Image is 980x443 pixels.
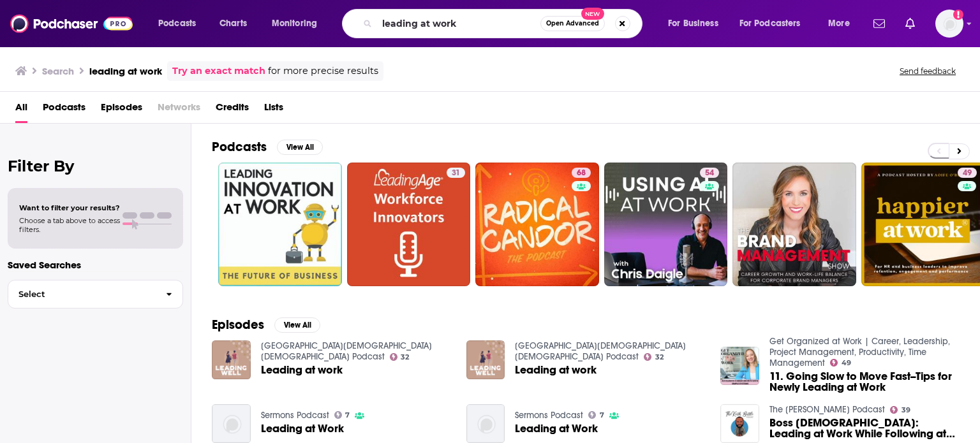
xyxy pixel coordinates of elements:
[149,13,212,34] button: open menu
[212,340,251,379] img: Leading at work
[515,410,583,421] a: Sermons Podcast
[896,66,960,76] button: Send feedback
[668,15,718,33] span: For Business
[10,11,133,36] img: Podchaser - Follow, Share and Rate Podcasts
[769,418,960,439] span: Boss [DEMOGRAPHIC_DATA]: Leading at Work While Following at Home
[600,412,604,418] span: 7
[261,365,343,375] a: Leading at work
[828,15,850,33] span: More
[572,168,591,178] a: 68
[739,15,801,33] span: For Podcasters
[842,360,851,366] span: 49
[277,140,323,155] button: View All
[452,167,460,180] span: 31
[158,15,196,33] span: Podcasts
[581,8,604,20] span: New
[264,97,283,123] a: Lists
[769,371,960,393] a: 11. Going Slow to Move Fast--Tips for Newly Leading at Work
[604,163,728,286] a: 54
[158,97,200,123] span: Networks
[655,354,664,360] span: 32
[890,406,910,414] a: 39
[89,65,162,77] h3: leading at work
[354,9,655,38] div: Search podcasts, credits, & more...
[935,10,963,38] span: Logged in as ColinMcA
[588,411,604,419] a: 7
[935,10,963,38] img: User Profile
[466,340,505,379] img: Leading at work
[546,20,599,27] span: Open Advanced
[377,13,540,34] input: Search podcasts, credits, & more...
[212,317,320,333] a: EpisodesView All
[819,13,866,34] button: open menu
[953,10,963,20] svg: Add a profile image
[515,340,686,362] a: Lincolnway Christian Church Podcast
[8,290,156,298] span: Select
[720,347,759,386] img: 11. Going Slow to Move Fast--Tips for Newly Leading at Work
[101,97,142,123] a: Episodes
[401,354,409,360] span: 32
[935,10,963,38] button: Show profile menu
[515,365,597,375] a: Leading at work
[390,353,410,361] a: 32
[830,359,851,367] a: 49
[769,336,950,368] a: Get Organized at Work | Career, Leadership, Project Management, Productivity, Time Management
[219,15,247,33] span: Charts
[212,317,264,333] h2: Episodes
[705,167,714,180] span: 54
[900,13,920,34] a: Show notifications dropdown
[261,340,432,362] a: Lincolnway Christian Church Podcast
[345,412,350,418] span: 7
[720,404,759,443] img: Boss Ladies: Leading at Work While Following at Home
[8,280,183,309] button: Select
[515,423,598,434] a: Leading at Work
[42,65,74,77] h3: Search
[347,163,471,286] a: 31
[43,97,85,123] a: Podcasts
[216,97,249,123] a: Credits
[659,13,734,34] button: open menu
[466,404,505,443] img: Leading at Work
[212,404,251,443] img: Leading at Work
[8,157,183,175] h2: Filter By
[172,64,265,78] a: Try an exact match
[958,168,977,178] a: 49
[261,410,329,421] a: Sermons Podcast
[211,13,255,34] a: Charts
[540,16,605,31] button: Open AdvancedNew
[700,168,719,178] a: 54
[769,404,885,415] a: The Keith Battle Podcast
[19,216,120,234] span: Choose a tab above to access filters.
[447,168,465,178] a: 31
[212,139,323,155] a: PodcastsView All
[963,167,972,180] span: 49
[272,15,317,33] span: Monitoring
[261,423,344,434] a: Leading at Work
[212,139,267,155] h2: Podcasts
[268,64,378,78] span: for more precise results
[8,259,183,271] p: Saved Searches
[644,353,664,361] a: 32
[334,411,350,419] a: 7
[769,418,960,439] a: Boss Ladies: Leading at Work While Following at Home
[15,97,27,123] span: All
[19,203,120,212] span: Want to filter your results?
[731,13,819,34] button: open menu
[475,163,599,286] a: 68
